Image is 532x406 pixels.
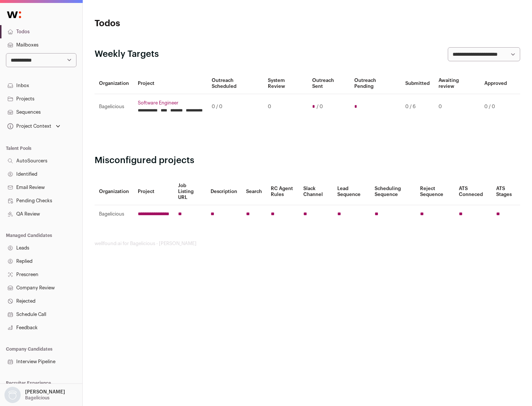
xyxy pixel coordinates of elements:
th: Slack Channel [299,178,333,205]
th: Search [242,178,266,205]
td: 0 [263,94,307,120]
h2: Misconfigured projects [95,155,520,166]
th: RC Agent Rules [266,178,299,205]
th: ATS Stages [492,178,520,205]
th: Project [133,73,207,94]
td: Bagelicious [95,94,133,120]
th: System Review [263,73,307,94]
a: Software Engineer [138,100,203,106]
th: Description [206,178,242,205]
td: 0 / 6 [401,94,434,120]
th: Organization [95,73,133,94]
footer: wellfound:ai for Bagelicious - [PERSON_NAME] [95,241,520,247]
th: Job Listing URL [174,178,206,205]
p: Bagelicious [25,395,50,401]
td: 0 / 0 [480,94,511,120]
button: Open dropdown [3,387,66,403]
th: Lead Sequence [333,178,370,205]
span: / 0 [317,104,323,110]
th: ATS Conneced [454,178,491,205]
th: Outreach Pending [350,73,400,94]
td: Bagelicious [95,205,133,223]
th: Awaiting review [434,73,480,94]
td: 0 [434,94,480,120]
p: [PERSON_NAME] [25,389,65,395]
h1: Todos [95,18,236,30]
button: Open dropdown [6,121,62,131]
th: Scheduling Sequence [370,178,416,205]
td: 0 / 0 [207,94,263,120]
th: Approved [480,73,511,94]
img: Wellfound [3,7,25,22]
img: nopic.png [4,387,21,403]
th: Project [133,178,174,205]
th: Submitted [401,73,434,94]
th: Outreach Sent [308,73,350,94]
th: Outreach Scheduled [207,73,263,94]
th: Reject Sequence [416,178,455,205]
h2: Weekly Targets [95,48,159,60]
th: Organization [95,178,133,205]
div: Project Context [6,123,51,129]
